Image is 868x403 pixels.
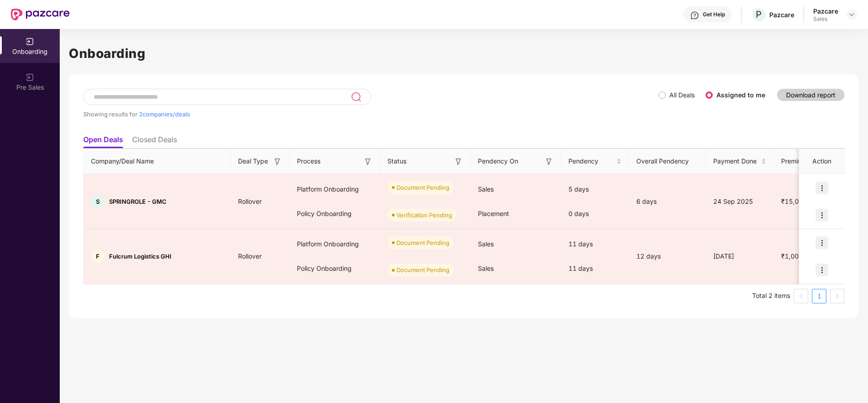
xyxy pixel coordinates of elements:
[690,11,699,20] img: svg+xml;base64,PHN2ZyBpZD0iSGVscC0zMngzMiIgeG1sbnM9Imh0dHA6Ly93d3cudzMub3JnLzIwMDAvc3ZnIiB3aWR0aD...
[799,149,844,174] th: Action
[396,265,449,274] div: Document Pending
[794,289,808,303] button: left
[363,157,372,166] img: svg+xml;base64,PHN2ZyB3aWR0aD0iMTYiIGhlaWdodD0iMTYiIHZpZXdCb3g9IjAgMCAxNiAxNiIgZmlsbD0ibm9uZSIgeG...
[83,110,658,118] div: Showing results for
[109,253,172,260] span: Fulcrum Logistics GHI
[544,157,553,166] img: svg+xml;base64,PHN2ZyB3aWR0aD0iMTYiIGhlaWdodD0iMTYiIHZpZXdCb3g9IjAgMCAxNiAxNiIgZmlsbD0ibm9uZSIgeG...
[478,240,494,248] span: Sales
[629,197,706,206] div: 6 days
[813,7,838,15] div: Pazcare
[132,135,177,148] li: Closed Deals
[454,157,463,166] img: svg+xml;base64,PHN2ZyB3aWR0aD0iMTYiIGhlaWdodD0iMTYiIHZpZXdCb3g9IjAgMCAxNiAxNiIgZmlsbD0ibm9uZSIgeG...
[848,11,855,18] img: svg+xml;base64,PHN2ZyBpZD0iRHJvcGRvd24tMzJ4MzIiIHhtbG5zPSJodHRwOi8vd3d3LnczLm9yZy8yMDAwL3N2ZyIgd2...
[669,91,695,99] label: All Deals
[561,256,629,281] div: 11 days
[568,156,615,166] span: Pendency
[91,195,105,208] div: S
[561,201,629,226] div: 0 days
[812,289,826,303] li: 1
[798,293,804,299] span: left
[290,201,380,226] div: Policy Onboarding
[561,177,629,201] div: 5 days
[813,15,838,23] div: Sales
[396,238,449,247] div: Document Pending
[706,251,774,261] div: [DATE]
[396,211,452,220] div: Verification Pending
[713,156,759,166] span: Payment Done
[351,91,361,102] img: svg+xml;base64,PHN2ZyB3aWR0aD0iMjQiIGhlaWdodD0iMjUiIHZpZXdCb3g9IjAgMCAyNCAyNSIgZmlsbD0ibm9uZSIgeG...
[816,209,828,221] img: icon
[478,210,509,217] span: Placement
[706,149,774,174] th: Payment Done
[478,156,518,166] span: Pendency On
[396,183,449,192] div: Document Pending
[387,156,406,166] span: Status
[756,9,762,20] span: P
[703,11,725,18] div: Get Help
[716,91,765,99] label: Assigned to me
[706,197,774,206] div: 24 Sep 2025
[290,256,380,281] div: Policy Onboarding
[774,252,820,260] span: ₹1,00,000
[231,252,269,260] span: Rollover
[777,89,844,101] button: Download report
[830,289,844,303] li: Next Page
[290,177,380,201] div: Platform Onboarding
[91,249,105,263] div: F
[816,236,828,249] img: icon
[139,110,190,118] span: 2 companies/deals
[794,289,808,303] li: Previous Page
[830,289,844,303] button: right
[769,10,794,19] div: Pazcare
[816,264,828,276] img: icon
[290,232,380,256] div: Platform Onboarding
[273,157,282,166] img: svg+xml;base64,PHN2ZyB3aWR0aD0iMTYiIGhlaWdodD0iMTYiIHZpZXdCb3g9IjAgMCAxNiAxNiIgZmlsbD0ibm9uZSIgeG...
[816,182,828,194] img: icon
[297,156,320,166] span: Process
[109,198,167,205] span: SPRINGROLE - GMC
[238,156,268,166] span: Deal Type
[752,289,790,303] li: Total 2 items
[69,43,859,63] h1: Onboarding
[83,135,123,148] li: Open Deals
[774,149,833,174] th: Premium Paid
[478,185,494,193] span: Sales
[84,149,231,174] th: Company/Deal Name
[25,37,34,46] img: svg+xml;base64,PHN2ZyB3aWR0aD0iMjAiIGhlaWdodD0iMjAiIHZpZXdCb3g9IjAgMCAyMCAyMCIgZmlsbD0ibm9uZSIgeG...
[561,232,629,256] div: 11 days
[835,293,840,299] span: right
[812,289,826,303] a: 1
[231,197,269,205] span: Rollover
[25,73,34,82] img: svg+xml;base64,PHN2ZyB3aWR0aD0iMjAiIGhlaWdodD0iMjAiIHZpZXdCb3g9IjAgMCAyMCAyMCIgZmlsbD0ibm9uZSIgeG...
[11,9,70,20] img: New Pazcare Logo
[478,264,494,272] span: Sales
[629,251,706,261] div: 12 days
[561,149,629,174] th: Pendency
[774,197,824,205] span: ₹15,00,000
[629,149,706,174] th: Overall Pendency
